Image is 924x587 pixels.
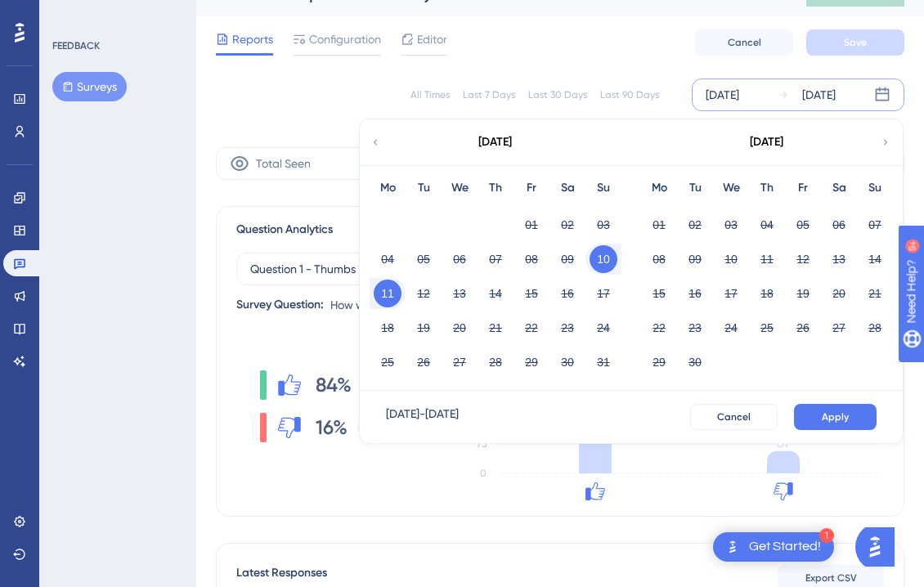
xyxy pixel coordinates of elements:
tspan: 57 [777,435,791,450]
button: 07 [861,211,889,239]
button: 09 [681,245,709,273]
button: 25 [374,348,401,376]
button: 02 [681,211,709,239]
button: 13 [825,245,853,273]
div: Survey Question: [236,295,324,315]
img: launcher-image-alternative-text [723,537,742,557]
div: Open Get Started! checklist, remaining modules: 1 [713,532,834,562]
div: [DATE] [802,85,836,105]
button: 15 [518,280,545,307]
button: Cancel [695,29,793,56]
iframe: UserGuiding AI Assistant Launcher [855,522,904,571]
button: 30 [554,348,581,376]
button: Apply [794,404,877,430]
tspan: 75 [477,438,487,450]
div: [DATE] [478,132,512,152]
button: 10 [590,245,617,273]
button: 07 [482,245,509,273]
button: 13 [446,280,473,307]
button: 26 [410,348,437,376]
button: 06 [825,211,853,239]
span: Need Help? [38,4,102,24]
button: 31 [590,348,617,376]
div: We [442,178,478,198]
button: 24 [717,314,745,342]
span: Save [844,36,867,49]
button: 26 [789,314,817,342]
button: 23 [681,314,709,342]
button: Surveys [52,72,127,101]
span: Editor [417,29,447,49]
button: 22 [518,314,545,342]
div: FEEDBACK [52,39,100,52]
div: Th [478,178,514,198]
button: 01 [645,211,673,239]
button: 25 [753,314,781,342]
span: Cancel [717,410,751,423]
button: 11 [374,280,401,307]
button: 19 [789,280,817,307]
div: Get Started! [749,538,821,556]
button: 08 [645,245,673,273]
span: Question Analytics [236,220,333,240]
span: Question 1 - Thumbs Up/Down [250,259,409,279]
button: 28 [861,314,889,342]
span: How was your VPN experience? [330,295,493,315]
button: 22 [645,314,673,342]
button: 04 [753,211,781,239]
button: 14 [482,280,509,307]
div: Fr [785,178,821,198]
div: Th [749,178,785,198]
div: We [713,178,749,198]
button: 30 [681,348,709,376]
button: 05 [410,245,437,273]
button: 21 [861,280,889,307]
button: Cancel [690,404,778,430]
button: 17 [590,280,617,307]
div: Last 7 Days [463,88,515,101]
button: 16 [554,280,581,307]
div: Tu [406,178,442,198]
button: 05 [789,211,817,239]
div: Mo [370,178,406,198]
button: 20 [825,280,853,307]
div: Fr [514,178,549,198]
div: 1 [819,528,834,543]
div: Sa [549,178,585,198]
button: 03 [590,211,617,239]
button: 19 [410,314,437,342]
span: Total Seen [256,154,311,173]
button: 27 [825,314,853,342]
button: 24 [590,314,617,342]
div: [DATE] [706,85,739,105]
button: 16 [681,280,709,307]
button: 18 [753,280,781,307]
div: Mo [641,178,677,198]
span: 16% [316,414,348,441]
div: 9+ [111,8,121,21]
button: 14 [861,245,889,273]
div: Sa [821,178,857,198]
span: 84% [316,372,352,398]
button: Save [806,29,904,56]
button: 08 [518,245,545,273]
button: 18 [374,314,401,342]
button: 01 [518,211,545,239]
div: Su [857,178,893,198]
button: Question 1 - Thumbs Up/Down [236,253,563,285]
button: 12 [410,280,437,307]
div: [DATE] - [DATE] [386,404,459,430]
button: 02 [554,211,581,239]
span: Cancel [728,36,761,49]
button: 28 [482,348,509,376]
div: All Times [410,88,450,101]
div: Su [585,178,621,198]
button: 23 [554,314,581,342]
button: 29 [518,348,545,376]
div: Last 30 Days [528,88,587,101]
button: 11 [753,245,781,273]
button: 12 [789,245,817,273]
div: Last 90 Days [600,88,659,101]
div: [DATE] [750,132,783,152]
